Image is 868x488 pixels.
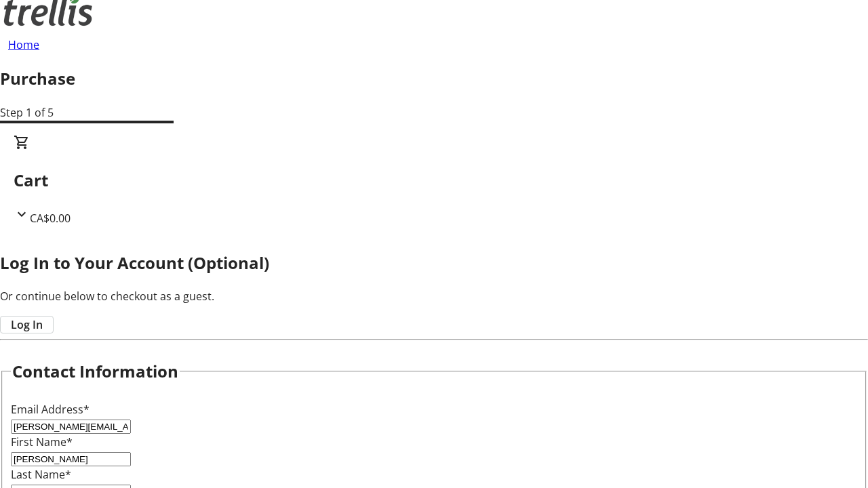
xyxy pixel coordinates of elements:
[11,317,43,333] span: Log In
[30,211,71,226] span: CA$0.00
[12,359,178,384] h2: Contact Information
[11,467,71,482] label: Last Name*
[14,168,854,192] h2: Cart
[11,402,90,417] label: Email Address*
[11,434,73,449] label: First Name*
[14,134,854,226] div: CartCA$0.00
